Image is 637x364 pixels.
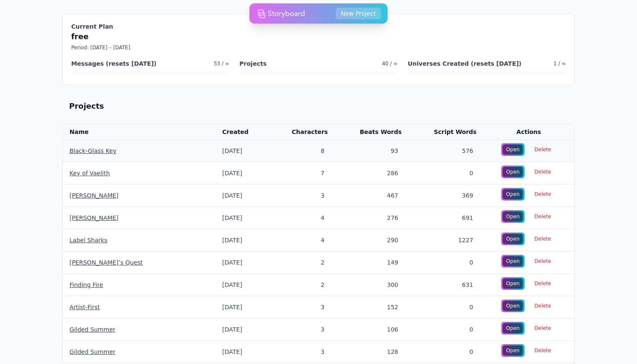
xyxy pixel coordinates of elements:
h4: Messages (resets [DATE]) [71,59,156,68]
button: New Project [336,8,381,19]
a: Artist-First [70,304,100,310]
td: 3 [268,341,335,363]
td: 128 [335,341,408,363]
td: 93 [335,140,408,162]
a: Open [501,322,524,335]
a: Open [501,210,524,223]
div: Open [503,167,523,177]
span: Delete [530,278,556,289]
td: 276 [335,207,408,229]
td: [DATE] [216,274,269,296]
td: 576 [408,140,483,162]
th: Actions [483,124,574,140]
td: [DATE] [216,140,269,162]
a: Gilded Summer [70,326,115,333]
td: 2 [268,252,335,274]
div: Open [503,189,523,199]
td: [DATE] [216,229,269,252]
h2: Projects [69,100,104,112]
td: 0 [408,252,483,274]
a: [PERSON_NAME] [70,214,118,221]
p: Period: [DATE] – [DATE] [71,44,566,51]
div: Open [503,256,523,266]
a: Label Sharks [70,237,107,244]
td: 7 [268,162,335,185]
td: 290 [335,229,408,252]
span: Delete [530,144,556,155]
td: 152 [335,296,408,318]
a: Open [501,344,524,357]
td: [DATE] [216,341,269,363]
a: Key of Vaelith [70,170,110,177]
td: 631 [408,274,483,296]
h3: Current Plan [71,22,566,31]
a: Open [501,233,524,245]
div: Open [503,323,523,333]
a: Open [501,277,524,290]
h4: Projects [239,59,266,68]
th: Created [216,124,269,140]
div: Open [503,278,523,289]
td: 0 [408,341,483,363]
td: [DATE] [216,162,269,185]
td: 300 [335,274,408,296]
a: Open [501,255,524,268]
a: Black-Glass Key [70,147,116,154]
td: 1227 [408,229,483,252]
p: free [71,31,566,43]
th: Script Words [408,124,483,140]
span: Delete [530,300,556,312]
td: [DATE] [216,252,269,274]
td: 3 [268,185,335,207]
td: 3 [268,296,335,318]
td: 3 [268,318,335,341]
td: 467 [335,185,408,207]
span: Delete [530,322,556,334]
td: 4 [268,229,335,252]
span: Delete [530,233,556,245]
div: Open [503,301,523,311]
a: Open [501,188,524,201]
div: Open [503,211,523,222]
td: [DATE] [216,207,269,229]
td: 0 [408,318,483,341]
a: [PERSON_NAME] [70,192,118,199]
span: Delete [530,255,556,267]
td: 8 [268,140,335,162]
td: 691 [408,207,483,229]
td: 286 [335,162,408,185]
a: Open [501,143,524,156]
div: Open [503,345,523,356]
span: 1 / ∞ [554,60,566,67]
td: [DATE] [216,185,269,207]
h4: Universes Created (resets [DATE]) [408,59,522,68]
a: Finding Fire [70,281,103,288]
td: [DATE] [216,318,269,341]
td: 0 [408,162,483,185]
th: Name [63,124,216,140]
th: Characters [268,124,335,140]
span: 53 / ∞ [214,60,229,67]
td: 106 [335,318,408,341]
span: Delete [530,166,556,178]
span: Delete [530,211,556,222]
td: 2 [268,274,335,296]
div: Open [503,145,523,155]
td: [DATE] [216,296,269,318]
a: Open [501,166,524,178]
img: storyboard [258,5,305,22]
span: Delete [530,345,556,356]
td: 4 [268,207,335,229]
td: 149 [335,252,408,274]
a: [PERSON_NAME]’s Quest [70,259,143,266]
a: Gilded Summer [70,348,115,355]
span: Delete [530,188,556,200]
span: 40 / ∞ [382,60,398,67]
div: Open [503,234,523,244]
th: Beats Words [335,124,408,140]
td: 369 [408,185,483,207]
a: Open [501,300,524,312]
td: 0 [408,296,483,318]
